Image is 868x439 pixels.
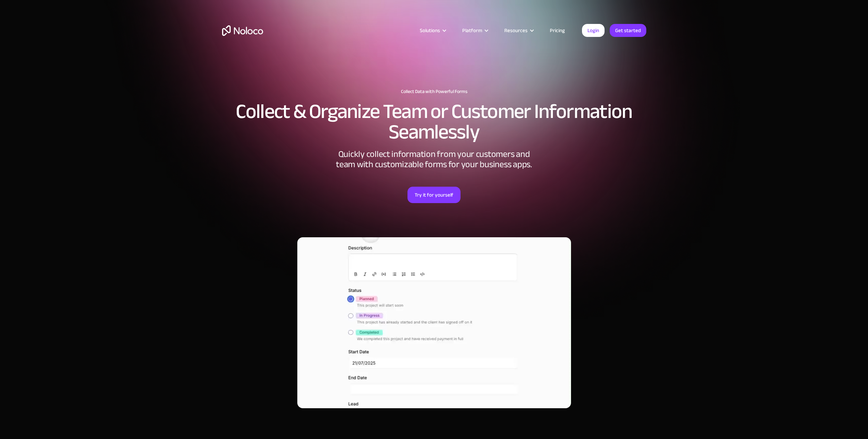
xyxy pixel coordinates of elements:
[222,89,646,94] h1: Collect Data with Powerful Forms
[541,26,573,35] a: Pricing
[462,26,482,35] div: Platform
[496,26,541,35] div: Resources
[582,24,605,37] a: Login
[222,25,263,36] a: home
[504,26,528,35] div: Resources
[222,101,646,142] h2: Collect & Organize Team or Customer Information Seamlessly
[407,187,461,203] a: Try it for yourself
[454,26,496,35] div: Platform
[332,149,537,170] div: Quickly collect information from your customers and team with customizable forms for your busines...
[411,26,454,35] div: Solutions
[610,24,646,37] a: Get started
[420,26,440,35] div: Solutions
